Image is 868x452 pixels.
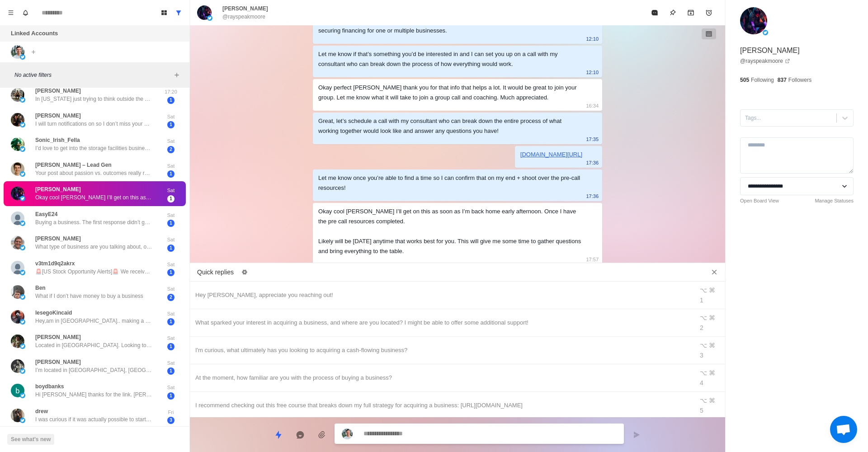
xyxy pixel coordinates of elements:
a: Open Board View [740,197,779,205]
p: Sonic_Irish_Fella [35,136,80,144]
span: 1 [167,121,175,128]
div: I recommend checking out this free course that breaks down my full strategy for acquiring a busin... [195,400,688,410]
span: 2 [167,294,175,301]
p: Sat [160,137,182,145]
p: What if I don’t have money to buy a business [35,292,143,300]
img: picture [20,146,25,152]
p: Buying a business. The first response didn’t go through [35,218,153,226]
span: 1 [167,97,175,104]
p: 🚨[US Stock Opportunity Alerts]🚨 We receive daily alerts for 2-3 promising stocks and trading oppo... [35,268,153,276]
div: ⌥ ⌘ 3 [700,340,720,360]
button: Quick replies [269,426,288,444]
p: What type of business are you talking about, one that does only $250k in revenue? [35,243,153,251]
span: 1 [167,220,175,227]
img: picture [20,418,25,423]
span: 1 [167,195,175,202]
span: 1 [167,269,175,276]
div: What sparked your interest in acquiring a business, and where are you located? I might be able to... [195,318,688,328]
button: Mark as read [646,4,664,22]
p: [PERSON_NAME] [35,358,81,366]
img: picture [740,7,767,34]
p: drew [35,407,48,415]
img: picture [20,270,25,275]
img: picture [11,113,24,127]
p: Okay cool [PERSON_NAME] I’ll get on this as soon as I’m back home early afternoon. Once I have th... [35,193,153,202]
img: picture [11,236,24,250]
p: Hi [PERSON_NAME] thanks for the link. [PERSON_NAME] mentioned you in one of his YouTube Q&amp;As.... [35,391,153,399]
p: Sat [160,285,182,293]
img: picture [207,15,212,21]
img: picture [11,285,24,299]
div: Let me know once you’re able to find a time so I can confirm that on my end + shoot over the pre-... [318,173,582,193]
span: 1 [167,392,175,400]
p: Linked Accounts [11,29,58,38]
div: ⌥ ⌘ 2 [700,313,720,333]
div: Open chat [830,416,857,443]
div: Hey [PERSON_NAME], appreciate you reaching out! [195,290,688,300]
img: picture [11,162,24,176]
button: Menu [4,5,18,20]
button: Show all conversations [171,5,186,20]
p: I’d love to get into the storage facilities business. I’m retiring in a few years time (currently... [35,144,153,152]
p: No active filters [14,71,171,79]
img: picture [11,137,24,151]
p: 12:10 [586,34,599,44]
span: 1 [167,343,175,350]
img: picture [20,97,25,103]
button: Notifications [18,5,33,20]
p: @rayspeakmoore [222,13,265,21]
img: picture [763,30,768,35]
p: Quick replies [197,268,234,277]
div: Okay cool [PERSON_NAME] I’ll get on this as soon as I’m back home early afternoon. Once I have th... [318,207,582,256]
span: 1 [167,245,175,252]
p: I will turn notifications on so I don’t miss your messages [35,120,153,128]
div: Great, let’s schedule a call with my consultant who can break down the entire process of what wor... [318,116,582,136]
p: Sat [160,236,182,244]
img: picture [20,368,25,374]
div: At the moment, how familiar are you with the process of buying a business? [195,373,688,383]
span: 1 [167,367,175,375]
button: Reply with AI [291,426,309,444]
p: Located in [GEOGRAPHIC_DATA]. Looking to acquire something with $0 down and no loans - just selle... [35,341,153,349]
p: Sat [160,384,182,391]
img: picture [20,344,25,349]
p: Followers [788,76,811,84]
img: picture [20,294,25,300]
p: [PERSON_NAME] [222,5,268,13]
p: v3tm1d9q2akrx [35,259,75,268]
p: 505 [740,76,749,84]
p: Following [751,76,774,84]
img: picture [20,393,25,398]
img: picture [20,245,25,250]
img: picture [11,310,24,324]
p: 17:35 [586,134,599,144]
a: Manage Statuses [815,197,854,205]
p: Your post about passion vs. outcomes really resonated. I agree that business itself is just the v... [35,169,153,177]
img: picture [20,171,25,177]
p: EasyE24 [35,210,57,218]
button: Send message [627,426,646,444]
button: Add filters [171,70,182,80]
p: [PERSON_NAME] – Lead Gen [35,161,112,169]
img: picture [342,428,353,439]
p: Sat [160,359,182,367]
div: ⌥ ⌘ 1 [700,285,720,305]
img: picture [11,187,24,200]
p: Fri [160,409,182,416]
a: @rayspeakmoore [740,57,790,65]
p: In [US_STATE] just trying to think outside the box for extra income [35,95,153,103]
button: Add account [28,47,39,57]
img: picture [20,221,25,226]
img: picture [11,384,24,397]
img: picture [20,196,25,201]
p: I’m located in [GEOGRAPHIC_DATA], [GEOGRAPHIC_DATA]. The attraction of finding and owning good, s... [35,366,153,374]
img: picture [11,88,24,102]
img: picture [11,359,24,373]
p: Sat [160,187,182,194]
p: [PERSON_NAME] [35,185,81,193]
p: 16:34 [586,101,599,111]
img: picture [11,212,24,225]
a: [DOMAIN_NAME][URL] [520,151,582,158]
div: Okay perfect [PERSON_NAME] thank you for that info that helps a lot. It would be great to join yo... [318,83,582,103]
button: Add reminder [700,4,718,22]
